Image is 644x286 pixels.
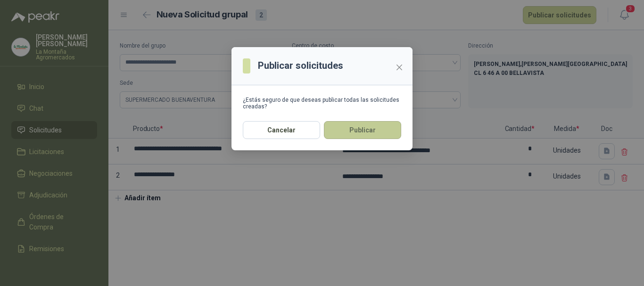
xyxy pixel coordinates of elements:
[392,60,407,75] button: Close
[243,97,401,110] div: ¿Estás seguro de que deseas publicar todas las solicitudes creadas?
[243,121,320,139] button: Cancelar
[258,58,343,73] h3: Publicar solicitudes
[396,64,403,71] span: close
[324,121,401,139] button: Publicar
